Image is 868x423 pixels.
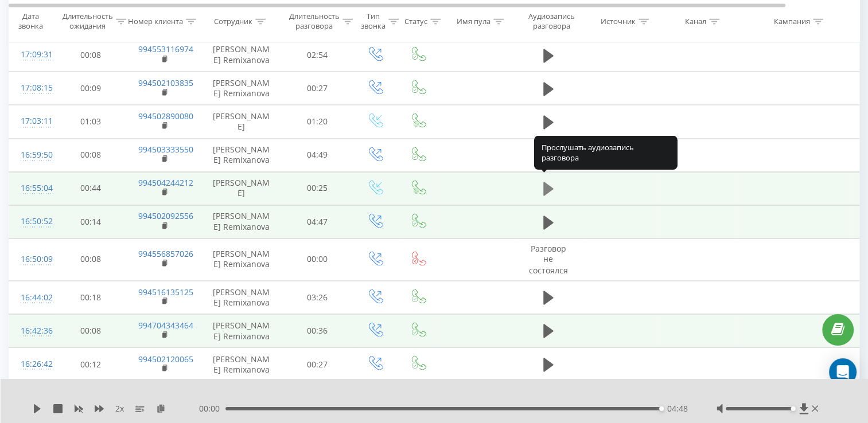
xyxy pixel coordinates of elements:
td: 00:09 [55,72,127,105]
a: 994502092556 [138,210,193,221]
a: 994502103835 [138,77,193,88]
td: 00:12 [55,347,127,381]
div: Имя пула [457,17,491,26]
td: [PERSON_NAME] Remixanova [201,72,282,105]
td: 00:14 [55,205,127,238]
td: 04:49 [282,138,353,171]
td: [PERSON_NAME] [201,105,282,138]
div: Accessibility label [659,406,664,411]
div: Кампания [774,17,810,26]
div: 17:08:15 [21,77,44,99]
div: Тип звонка [361,12,386,32]
a: 994556857026 [138,248,193,259]
div: Номер клиента [128,17,183,26]
div: 16:50:52 [21,210,44,233]
div: 17:09:31 [21,44,44,66]
td: 00:18 [55,280,127,314]
div: Аудиозапись разговора [524,12,579,32]
td: 00:00 [282,238,353,281]
div: Accessibility label [791,406,796,411]
td: [PERSON_NAME] [201,171,282,205]
td: 00:08 [55,238,127,281]
div: Длительность ожидания [63,12,113,32]
td: 00:36 [282,314,353,347]
span: 04:48 [667,403,688,414]
td: 00:27 [282,72,353,105]
span: 2 x [115,403,124,414]
div: 16:50:09 [21,248,44,271]
td: 00:08 [55,38,127,72]
div: Длительность разговора [289,12,340,32]
td: 00:25 [282,171,353,205]
td: [PERSON_NAME] Remixanova [201,138,282,171]
td: [PERSON_NAME] Remixanova [201,280,282,314]
td: 03:26 [282,280,353,314]
td: 04:47 [282,205,353,238]
div: 16:55:04 [21,177,44,199]
td: [PERSON_NAME] Remixanova [201,205,282,238]
a: 994503333550 [138,144,193,155]
div: Прослушать аудиозапись разговора [534,135,678,169]
td: 00:08 [55,138,127,171]
div: Дата звонка [9,12,52,32]
td: [PERSON_NAME] Remixanova [201,238,282,281]
td: 00:08 [55,314,127,347]
td: [PERSON_NAME] Remixanova [201,314,282,347]
a: 994516135125 [138,286,193,297]
div: Канал [685,17,706,26]
td: [PERSON_NAME] Remixanova [201,38,282,72]
td: 02:54 [282,38,353,72]
div: 16:26:42 [21,352,44,375]
div: Open Intercom Messenger [829,358,857,386]
span: Разговор не состоялся [529,243,568,275]
td: 01:20 [282,105,353,138]
div: 17:03:11 [21,110,44,132]
span: 00:00 [199,403,225,414]
a: 994502890080 [138,111,193,122]
td: 01:03 [55,105,127,138]
a: 994553116974 [138,44,193,54]
div: Статус [404,17,427,26]
a: 994502120065 [138,353,193,364]
td: 00:44 [55,171,127,205]
td: 00:27 [282,347,353,381]
div: Сотрудник [214,17,252,26]
a: 994504244212 [138,177,193,188]
div: Источник [601,17,636,26]
div: 16:42:36 [21,319,44,342]
a: 994704343464 [138,319,193,330]
div: 16:44:02 [21,286,44,308]
div: 16:59:50 [21,144,44,166]
td: [PERSON_NAME] Remixanova [201,347,282,381]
